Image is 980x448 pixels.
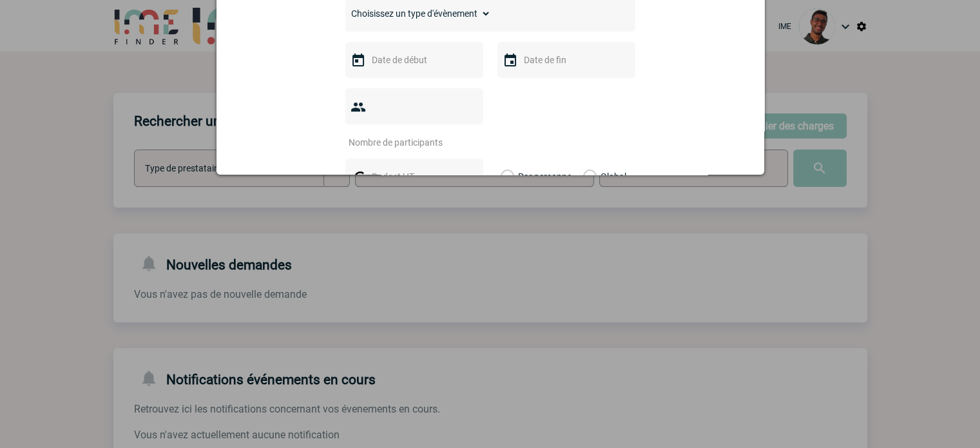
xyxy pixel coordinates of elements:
[521,52,610,68] input: Date de fin
[369,168,457,185] input: Budget HT
[501,159,515,195] label: Par personne
[583,159,591,195] label: Global
[369,52,457,68] input: Date de début
[345,134,466,151] input: Nombre de participants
